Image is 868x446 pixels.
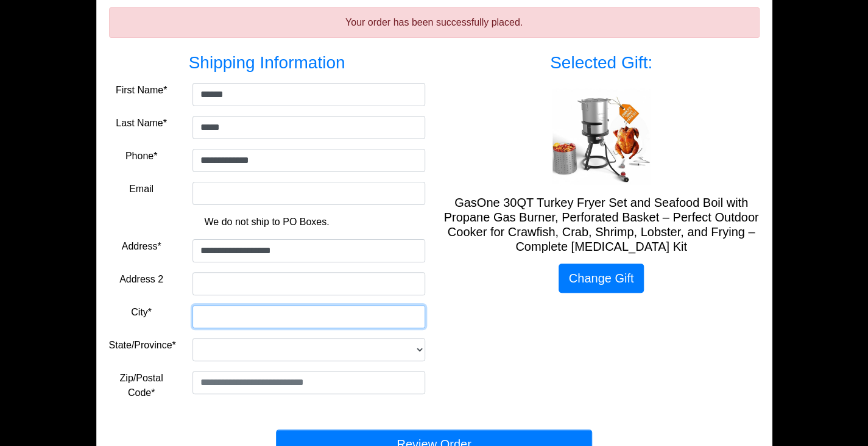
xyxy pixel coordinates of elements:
label: Phone* [125,149,158,164]
a: Change Gift [559,264,644,293]
h5: GasOne 30QT Turkey Fryer Set and Seafood Boil with Propane Gas Burner, Perforated Basket – Perfec... [443,195,760,254]
h3: Selected Gift: [443,52,760,73]
label: Address* [122,239,161,254]
label: Zip/Postal Code* [109,371,174,400]
label: Address 2 [119,272,163,287]
div: Your order has been successfully placed. [109,7,760,38]
img: GasOne 30QT Turkey Fryer Set and Seafood Boil with Propane Gas Burner, Perforated Basket – Perfec... [552,88,650,185]
p: We do not ship to PO Boxes. [118,215,416,229]
label: Last Name* [116,116,167,131]
label: Email [129,182,153,196]
h3: Shipping Information [109,52,425,73]
label: State/Province* [109,338,176,353]
label: First Name* [116,83,167,98]
label: City* [131,305,152,320]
